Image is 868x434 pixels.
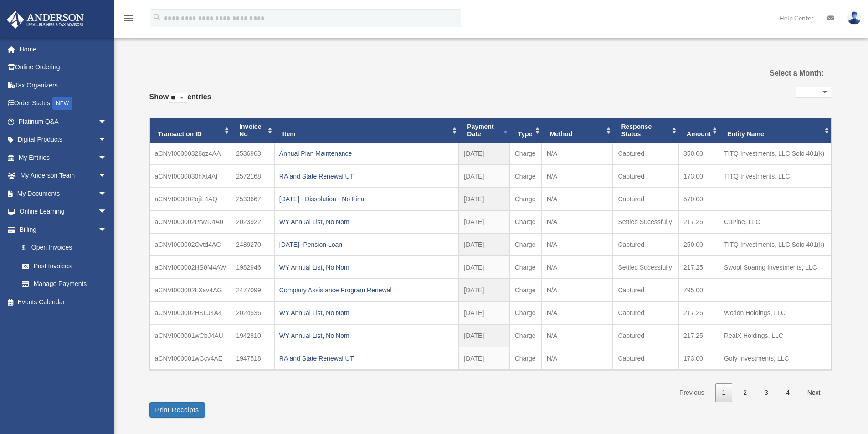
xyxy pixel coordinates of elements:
td: N/A [542,188,613,210]
td: Charge [510,210,542,233]
th: Payment Date: activate to sort column ascending [459,118,509,143]
td: aCNVI000002ojiL4AQ [150,188,231,210]
td: 217.25 [678,210,719,233]
td: aCNVI000002LXav4AG [150,279,231,301]
button: Print Receipts [149,402,205,418]
td: Charge [510,301,542,324]
a: Order StatusNEW [6,94,121,113]
td: Charge [510,233,542,256]
span: arrow_drop_down [98,112,116,131]
span: arrow_drop_down [98,184,116,203]
td: [DATE] [459,210,509,233]
span: arrow_drop_down [98,220,116,239]
td: N/A [542,301,613,324]
td: [DATE] [459,188,509,210]
div: [DATE]- Pension Loan [279,238,454,251]
div: Annual Plan Maintenance [279,147,454,160]
td: aCNVI000001wCcv4AE [150,347,231,370]
a: Past Invoices [13,257,116,275]
a: Home [6,40,121,58]
td: [DATE] [459,279,509,301]
td: 2536963 [231,143,274,165]
td: N/A [542,347,613,370]
th: Transaction ID: activate to sort column ascending [150,118,231,143]
th: Response Status: activate to sort column ascending [613,118,678,143]
div: [DATE] - Dissolution - No Final [279,193,454,205]
td: TITQ Investments, LLC Solo 401(k) [719,143,831,165]
a: My Anderson Teamarrow_drop_down [6,167,121,185]
td: [DATE] [459,301,509,324]
div: RA and State Renewal UT [279,352,454,365]
span: $ [27,242,31,254]
td: aCNVI000002Ovtd4AC [150,233,231,256]
td: [DATE] [459,165,509,188]
td: Wotion Holdings, LLC [719,301,831,324]
a: Online Learningarrow_drop_down [6,203,121,221]
td: 2572168 [231,165,274,188]
td: Gofy Investments, LLC [719,347,831,370]
td: Captured [613,301,678,324]
td: 217.25 [678,256,719,279]
a: Manage Payments [13,275,121,293]
a: Previous [673,383,711,402]
span: arrow_drop_down [98,148,116,167]
select: Showentries [169,93,187,103]
div: WY Annual List, No Nom [279,329,454,342]
span: arrow_drop_down [98,131,116,149]
a: Billingarrow_drop_down [6,220,121,239]
td: Settled Sucessfully [613,210,678,233]
a: 3 [758,383,775,402]
a: Events Calendar [6,293,121,311]
a: My Entitiesarrow_drop_down [6,148,121,167]
td: Charge [510,165,542,188]
th: Amount: activate to sort column ascending [678,118,719,143]
td: TITQ Investments, LLC Solo 401(k) [719,233,831,256]
td: 173.00 [678,165,719,188]
td: N/A [542,143,613,165]
i: menu [123,13,134,24]
td: 795.00 [678,279,719,301]
a: 4 [779,383,796,402]
td: [DATE] [459,347,509,370]
td: 173.00 [678,347,719,370]
td: Charge [510,256,542,279]
div: RA and State Renewal UT [279,170,454,183]
td: Charge [510,188,542,210]
td: [DATE] [459,324,509,347]
div: NEW [52,97,72,110]
td: N/A [542,279,613,301]
label: Select a Month: [724,67,823,80]
td: Captured [613,279,678,301]
td: aCNVI000001wCbJ4AU [150,324,231,347]
td: Captured [613,143,678,165]
td: 2024536 [231,301,274,324]
td: 2533667 [231,188,274,210]
a: Tax Organizers [6,76,121,94]
td: Captured [613,324,678,347]
td: N/A [542,165,613,188]
td: N/A [542,233,613,256]
a: $Open Invoices [13,239,121,257]
td: CuPine, LLC [719,210,831,233]
span: arrow_drop_down [98,203,116,221]
th: Invoice No: activate to sort column ascending [231,118,274,143]
a: menu [123,16,134,24]
td: N/A [542,324,613,347]
td: 217.25 [678,324,719,347]
td: Swoof Soaring Investments, LLC [719,256,831,279]
td: N/A [542,210,613,233]
th: Method: activate to sort column ascending [542,118,613,143]
span: arrow_drop_down [98,167,116,185]
i: search [152,12,162,22]
th: Type: activate to sort column ascending [510,118,542,143]
td: Captured [613,188,678,210]
a: Platinum Q&Aarrow_drop_down [6,112,121,131]
td: 217.25 [678,301,719,324]
img: Anderson Advisors Platinum Portal [4,11,87,29]
a: Digital Productsarrow_drop_down [6,131,121,149]
td: 2023922 [231,210,274,233]
a: My Documentsarrow_drop_down [6,184,121,203]
td: 1942810 [231,324,274,347]
td: Settled Sucessfully [613,256,678,279]
td: RealX Holdings, LLC [719,324,831,347]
